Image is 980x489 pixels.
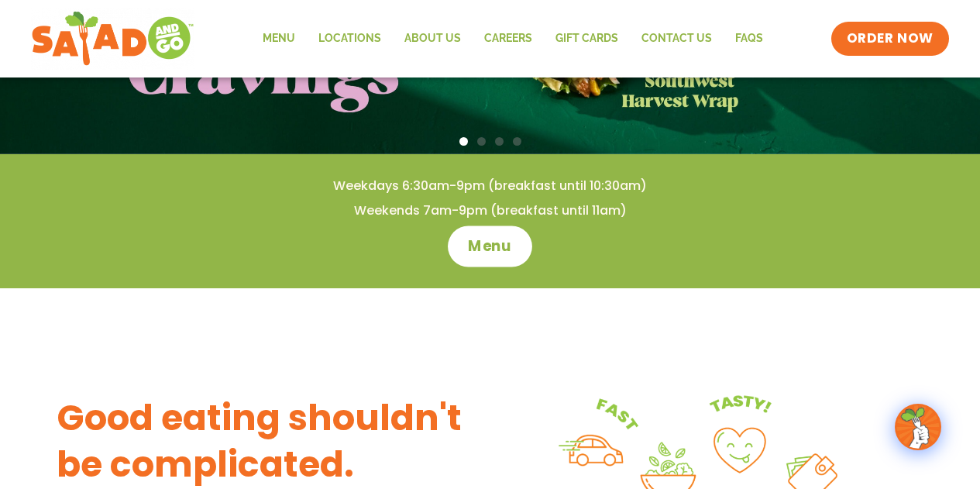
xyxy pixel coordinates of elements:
span: Go to slide 4 [513,137,521,146]
a: Contact Us [630,21,724,57]
span: Go to slide 1 [459,137,468,146]
a: Menu [251,21,307,57]
span: ORDER NOW [847,29,934,48]
h3: Good eating shouldn't be complicated. [57,395,490,488]
span: Go to slide 3 [495,137,504,146]
a: GIFT CARDS [544,21,630,57]
h4: Weekdays 6:30am-9pm (breakfast until 10:30am) [31,177,949,195]
nav: Menu [251,21,775,57]
img: wpChatIcon [896,405,940,449]
a: Menu [448,226,532,267]
a: About Us [393,21,473,57]
img: new-SAG-logo-768×292 [31,8,194,70]
a: FAQs [724,21,775,57]
a: Locations [307,21,393,57]
a: ORDER NOW [831,22,949,56]
span: Go to slide 2 [477,137,486,146]
h4: Weekends 7am-9pm (breakfast until 11am) [31,202,949,219]
span: Menu [468,236,512,257]
a: Careers [473,21,544,57]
